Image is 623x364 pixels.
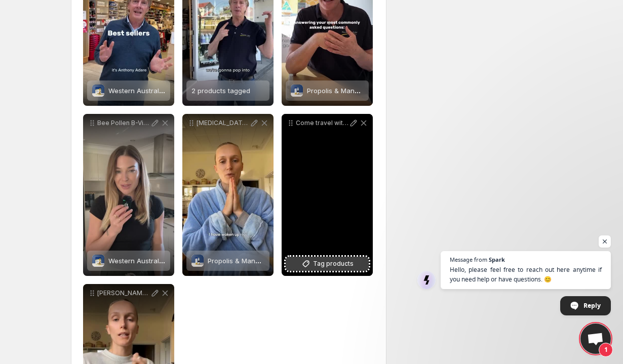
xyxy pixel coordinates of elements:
[286,257,369,271] button: Tag products
[97,289,150,297] p: [PERSON_NAME] takes us through whats in her familys medical kit for this winter propolis
[282,114,373,276] div: Come travel with us Join our founder on a day at [GEOGRAPHIC_DATA] visiting some of the amazing s...
[580,323,611,354] div: Open chat
[191,255,204,267] img: Propolis & Manuka Honey Throat Spray
[197,119,249,127] p: [MEDICAL_DATA] is here Heres how lancaster_naturopathy_ deals with the inevitable and survives it...
[108,257,235,265] span: Western Australian Bee Pollen Granules
[191,87,250,95] span: 2 products tagged
[313,259,354,269] span: Tag products
[450,265,602,284] span: Hello, please feel free to reach out here anytime if you need help or have questions. 😊
[583,297,601,314] span: Reply
[97,119,150,127] p: Bee Pollen B-Vitamins more
[83,114,174,276] div: Bee Pollen B-Vitamins moreWestern Australian Bee Pollen GranulesWestern Australian Bee Pollen Gra...
[182,114,274,276] div: [MEDICAL_DATA] is here Heres how lancaster_naturopathy_ deals with the inevitable and survives it...
[291,85,303,97] img: Propolis & Manuka Honey Throat Spray
[296,119,348,127] p: Come travel with us Join our founder on a day at [GEOGRAPHIC_DATA] visiting some of the amazing s...
[307,87,432,95] span: Propolis & Manuka Honey Throat Spray
[92,255,104,267] img: Western Australian Bee Pollen Granules
[208,257,333,265] span: Propolis & Manuka Honey Throat Spray
[92,85,104,97] img: Western Australian Bee Pollen Granules
[599,343,613,357] span: 1
[489,257,505,262] span: Spark
[450,257,487,262] span: Message from
[108,87,235,95] span: Western Australian Bee Pollen Granules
